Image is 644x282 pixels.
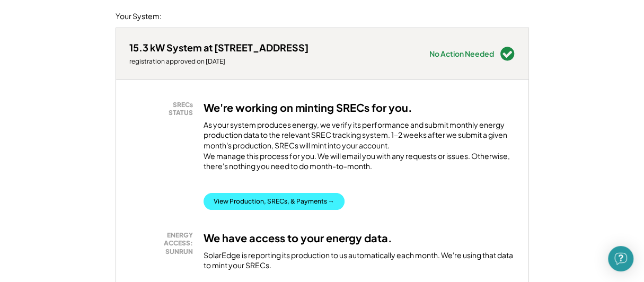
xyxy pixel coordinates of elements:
div: ENERGY ACCESS: SUNRUN [135,231,193,256]
div: SolarEdge is reporting its production to us automatically each month. We're using that data to mi... [204,250,515,271]
h3: We have access to your energy data. [204,231,392,245]
div: Open Intercom Messenger [608,246,633,271]
div: registration approved on [DATE] [129,57,308,66]
div: 15.3 kW System at [STREET_ADDRESS] [129,41,308,54]
div: As your system produces energy, we verify its performance and submit monthly energy production da... [204,120,515,177]
div: SRECs STATUS [135,101,193,117]
button: View Production, SRECs, & Payments → [204,193,345,210]
div: Your System: [116,11,162,22]
h3: We're working on minting SRECs for you. [204,101,412,114]
div: No Action Needed [429,50,494,57]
